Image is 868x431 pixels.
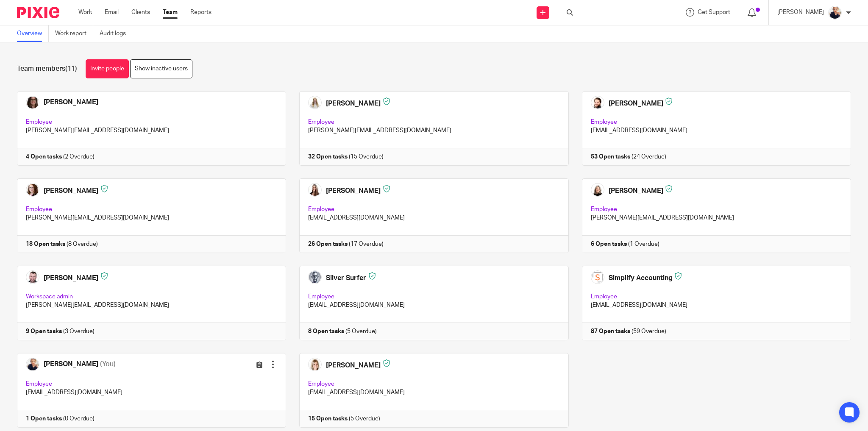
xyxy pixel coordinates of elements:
a: Clients [131,8,150,17]
a: Show inactive users [130,59,192,78]
a: Reports [190,8,211,17]
img: unnamed.jpg [828,6,842,19]
span: Get Support [698,9,730,15]
img: Pixie [17,7,59,18]
a: Email [105,8,119,17]
p: [PERSON_NAME] [777,8,824,17]
span: (11) [65,65,77,72]
a: Audit logs [100,25,132,42]
a: Invite people [86,59,129,78]
h1: Team members [17,64,77,73]
a: Overview [17,25,49,42]
a: Work report [55,25,93,42]
a: Work [78,8,92,17]
a: Team [163,8,178,17]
